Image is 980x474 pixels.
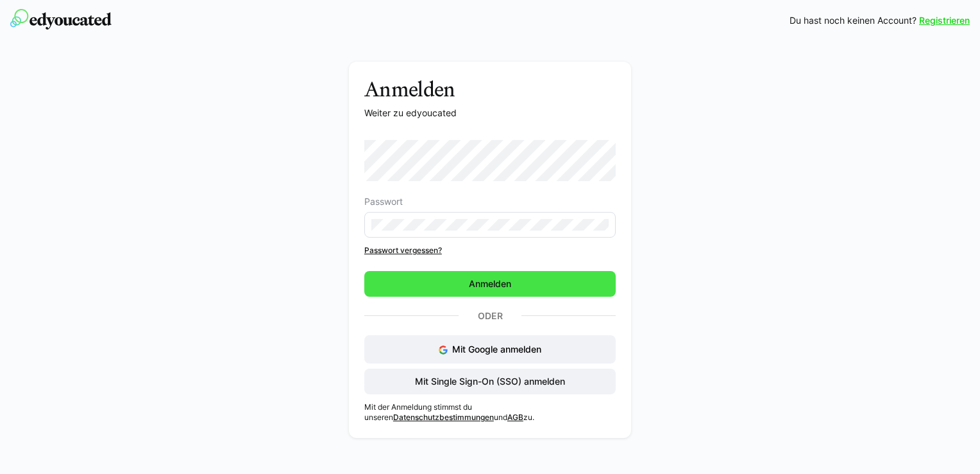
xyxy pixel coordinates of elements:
a: Datenschutzbestimmungen [393,412,494,422]
span: Passwort [364,197,403,207]
img: edyoucated [10,9,112,30]
button: Mit Google anmelden [364,335,616,364]
a: Passwort vergessen? [364,245,616,256]
span: Du hast noch keinen Account? [790,14,917,27]
p: Mit der Anmeldung stimmst du unseren und zu. [364,402,616,423]
span: Mit Google anmelden [452,344,541,355]
a: AGB [507,412,523,422]
a: Registrieren [919,14,970,27]
span: Mit Single Sign-On (SSO) anmelden [413,375,567,388]
span: Anmelden [467,277,513,290]
p: Weiter zu edyoucated [364,107,616,119]
h3: Anmelden [364,77,616,101]
button: Mit Single Sign-On (SSO) anmelden [364,369,616,394]
p: Oder [459,307,521,325]
button: Anmelden [364,271,616,297]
